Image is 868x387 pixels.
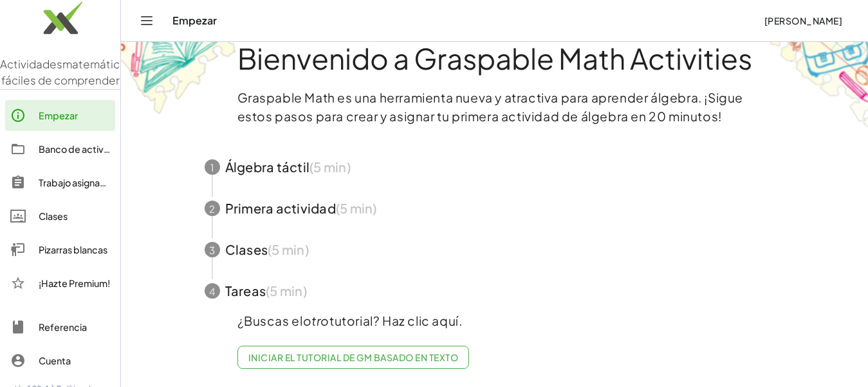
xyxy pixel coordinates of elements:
[5,167,115,198] a: Trabajo asignado
[5,201,115,232] a: Clases
[39,110,78,121] font: Empezar
[39,355,71,366] font: Cuenta
[210,162,214,174] font: 1
[237,313,303,328] font: ¿Buscas el
[5,134,115,164] a: Banco de actividades
[39,177,112,188] font: Trabajo asignado
[5,234,115,265] a: Pizarras blancas
[753,9,853,32] button: [PERSON_NAME]
[5,345,115,376] a: Cuenta
[209,286,215,298] font: 4
[39,143,134,155] font: Banco de actividades
[237,40,752,76] font: Bienvenido a Graspable Math Activities
[39,244,107,255] font: Pizarras blancas
[1,57,133,88] font: matemáticas fáciles de comprender
[237,90,744,124] font: Graspable Math es una herramienta nueva y atractiva para aprender álgebra. ¡Sigue estos pasos par...
[189,270,800,312] button: 4Tareas(5 min)
[189,188,800,229] button: 2Primera actividad(5 min)
[329,313,462,328] font: tutorial? Haz clic aquí.
[237,346,470,369] a: Iniciar el tutorial de GM basado en texto
[5,312,115,342] a: Referencia
[764,15,842,26] font: [PERSON_NAME]
[189,146,800,188] button: 1Álgebra táctil(5 min)
[209,203,215,215] font: 2
[136,10,157,31] button: Cambiar navegación
[248,352,458,363] font: Iniciar el tutorial de GM basado en texto
[39,210,68,222] font: Clases
[39,321,87,333] font: Referencia
[5,100,115,131] a: Empezar
[303,313,329,328] font: otro
[39,277,110,289] font: ¡Hazte Premium!
[209,244,215,257] font: 3
[121,14,282,116] img: get-started-bg-ul-Ceg4j33I.png
[189,229,800,270] button: 3Clases(5 min)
